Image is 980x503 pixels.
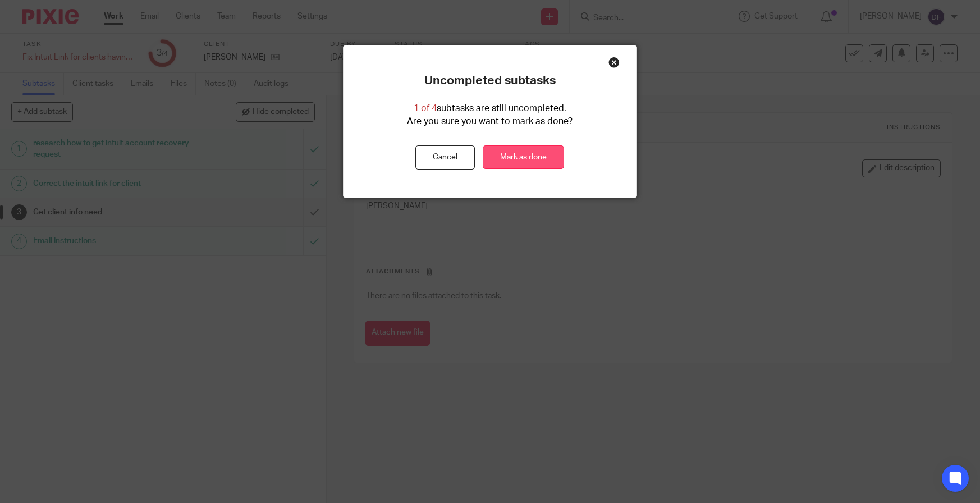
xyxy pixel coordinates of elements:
a: Mark as done [483,145,564,170]
p: Uncompleted subtasks [424,74,556,88]
p: subtasks are still uncompleted. [414,102,566,115]
span: 1 of 4 [414,104,437,113]
p: Are you sure you want to mark as done? [407,115,573,128]
button: Cancel [415,145,475,170]
div: Close this dialog window [608,57,620,68]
